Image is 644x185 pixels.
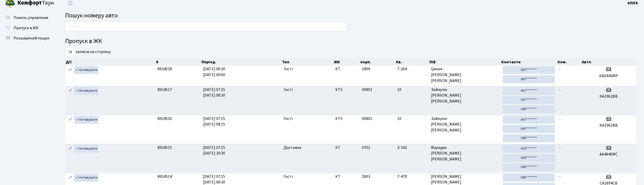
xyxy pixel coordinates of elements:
[284,145,301,151] span: Доставка
[284,87,293,93] span: Гості
[65,58,156,66] th: Дії
[559,145,561,150] span: -
[429,58,501,66] th: ПІБ
[65,22,347,31] input: Пошук
[3,33,54,43] a: Розширений пошук
[65,47,75,57] select: записів на сторінці
[67,66,73,74] a: Редагувати
[333,58,360,66] th: ЖК
[583,94,634,99] h5: КА1962ВВ
[559,174,561,179] span: -
[583,74,634,78] h5: КА2436МР
[14,25,39,31] span: Пропуск в ЖК
[203,145,225,156] span: [DATE] 07:15 [DATE] 20:30
[282,58,333,66] th: Тип
[67,87,73,95] a: Редагувати
[284,116,293,122] span: Гості
[397,116,427,122] span: 10
[65,11,118,20] span: Пошук номеру авто
[156,58,201,66] th: #
[335,145,358,151] span: КТ
[431,145,499,162] span: Мурадян [PERSON_NAME] [PERSON_NAME]
[67,174,73,182] a: Редагувати
[3,13,54,23] a: Панель управління
[628,0,638,6] b: КПП4
[65,47,111,57] label: записів на сторінці
[431,66,499,84] span: Цихан [PERSON_NAME] [PERSON_NAME]
[559,66,561,72] span: -
[74,145,98,153] a: Активувати
[395,58,429,66] th: Кв.
[397,145,427,151] span: 3-342
[335,87,358,93] span: КТ5
[158,174,172,179] span: 8924514
[559,87,561,92] span: -
[74,87,98,95] a: Активувати
[14,15,48,20] span: Панель управління
[360,58,395,66] th: корп.
[559,116,561,121] span: -
[67,145,73,153] a: Редагувати
[158,87,172,92] span: 8924517
[501,58,557,66] th: Контакти
[583,152,634,157] h5: АА4646МС
[362,116,372,121] span: 00801
[158,145,172,150] span: 8924515
[557,58,582,66] th: Ком.
[581,58,636,66] th: Авто
[74,116,98,124] a: Активувати
[203,116,225,127] span: [DATE] 07:15 [DATE] 08:15
[203,66,225,78] span: [DATE] 06:30 [DATE] 00:00
[74,66,98,74] a: Активувати
[362,174,370,179] span: 1803
[335,174,358,180] span: КТ
[284,174,293,180] span: Гості
[203,87,225,98] span: [DATE] 07:15 [DATE] 08:30
[362,66,370,72] span: 1809
[397,174,427,180] span: 7-479
[431,116,499,133] span: Зайнулін [PERSON_NAME] [PERSON_NAME]
[335,116,358,122] span: КТ5
[335,66,358,72] span: КТ
[65,38,636,45] h4: Пропуск в ЖК
[583,123,634,128] h5: КА1962ВВ
[67,116,73,124] a: Редагувати
[201,58,282,66] th: Період
[14,35,49,41] span: Розширений пошук
[74,174,98,182] a: Активувати
[397,87,427,93] span: 10
[362,145,370,150] span: 0702
[3,23,54,33] a: Пропуск в ЖК
[158,66,172,72] span: 8924518
[362,87,372,92] span: 00801
[284,66,293,72] span: Гості
[158,116,172,121] span: 8924516
[397,66,427,72] span: 7-264
[431,87,499,105] span: Зайнулін [PERSON_NAME] [PERSON_NAME]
